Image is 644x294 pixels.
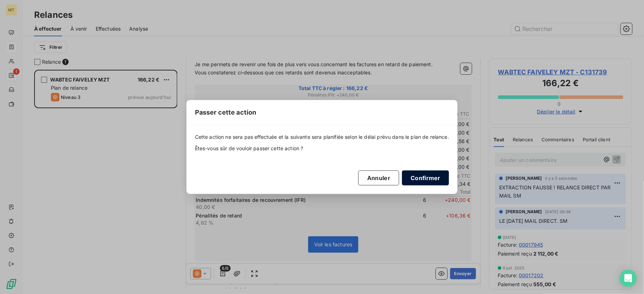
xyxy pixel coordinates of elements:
button: Confirmer [402,170,449,185]
button: Annuler [358,170,399,185]
span: Cette action ne sera pas effectuée et la suivante sera planifiée selon le délai prévu dans le pla... [195,133,449,141]
div: Open Intercom Messenger [620,270,637,287]
span: Êtes-vous sûr de vouloir passer cette action ? [195,145,449,152]
span: Passer cette action [195,107,257,117]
